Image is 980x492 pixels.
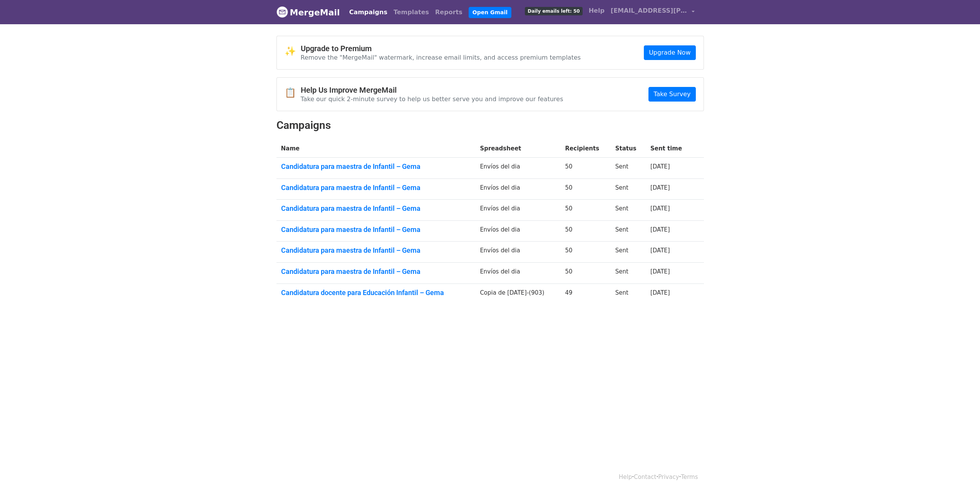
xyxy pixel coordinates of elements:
a: Contact [634,474,656,480]
td: Sent [611,178,646,200]
a: Upgrade Now [644,45,695,60]
a: Campaigns [346,5,390,20]
a: [DATE] [650,163,670,170]
span: 📋 [285,87,301,98]
iframe: Chat Widget [941,455,980,492]
td: Sent [611,242,646,263]
a: Templates [390,5,432,20]
td: Envíos del dia [475,220,560,242]
td: Sent [611,220,646,242]
th: Status [611,140,646,158]
h2: Campaigns [276,119,704,132]
th: Spreadsheet [475,140,560,158]
a: Terms [681,474,698,480]
a: Take Survey [648,87,695,102]
a: Reports [432,5,466,20]
a: [DATE] [650,226,670,233]
p: Take our quick 2-minute survey to help us better serve you and improve our features [301,95,563,103]
h4: Upgrade to Premium [301,44,581,53]
td: 50 [561,220,611,242]
td: Sent [611,158,646,179]
a: Candidatura para maestra de Infantil – Gema [281,246,471,255]
a: [DATE] [650,205,670,212]
td: Copia de [DATE]-(903) [475,284,560,304]
a: Candidatura para maestra de Infantil – Gema [281,267,471,276]
a: MergeMail [276,4,340,20]
a: [DATE] [650,184,670,191]
td: Envíos del dia [475,178,560,200]
td: Envíos del dia [475,263,560,284]
td: Envíos del dia [475,158,560,179]
img: MergeMail logo [276,6,288,18]
span: Daily emails left: 50 [525,7,582,15]
td: Sent [611,284,646,304]
p: Remove the "MergeMail" watermark, increase email limits, and access premium templates [301,53,581,62]
a: Daily emails left: 50 [522,3,585,18]
th: Name [276,140,476,158]
td: Envíos del dia [475,200,560,221]
td: 49 [561,284,611,304]
td: 50 [561,178,611,200]
a: Candidatura docente para Educación Infantil – Gema [281,289,471,297]
td: 50 [561,263,611,284]
td: Sent [611,263,646,284]
td: 50 [561,200,611,221]
a: Candidatura para maestra de Infantil – Gema [281,204,471,213]
a: [EMAIL_ADDRESS][PERSON_NAME][DOMAIN_NAME] [608,3,698,21]
span: [EMAIL_ADDRESS][PERSON_NAME][DOMAIN_NAME] [611,6,688,15]
td: Envíos del dia [475,242,560,263]
td: 50 [561,242,611,263]
a: Candidatura para maestra de Infantil – Gema [281,183,471,192]
a: Help [586,3,608,18]
td: 50 [561,158,611,179]
div: Widget de chat [941,455,980,492]
a: Privacy [658,474,679,480]
a: [DATE] [650,247,670,254]
a: Open Gmail [469,7,511,18]
th: Sent time [646,140,693,158]
a: Candidatura para maestra de Infantil – Gema [281,162,471,171]
span: ✨ [285,46,301,57]
a: Help [619,474,632,480]
a: [DATE] [650,289,670,296]
td: Sent [611,200,646,221]
a: [DATE] [650,268,670,275]
h4: Help Us Improve MergeMail [301,85,563,95]
a: Candidatura para maestra de Infantil – Gema [281,225,471,234]
th: Recipients [561,140,611,158]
